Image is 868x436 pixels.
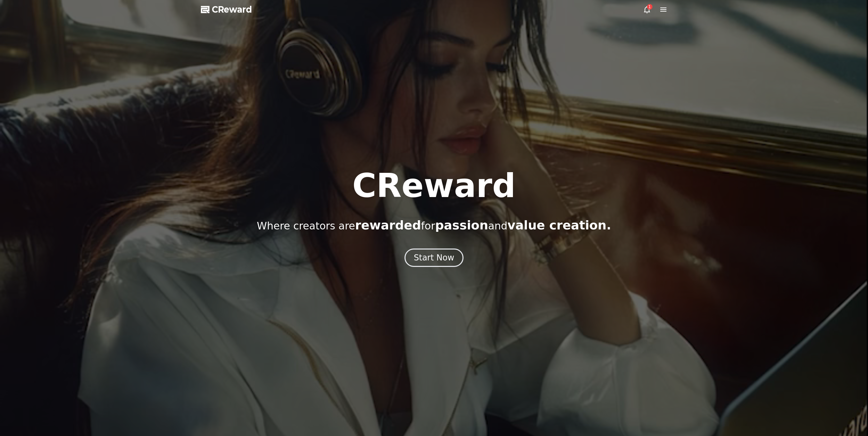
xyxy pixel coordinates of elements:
span: CReward [212,4,252,15]
button: Start Now [404,249,464,267]
div: Start Now [414,252,454,263]
div: 1 [647,4,652,10]
span: value creation. [507,218,611,232]
h1: CReward [352,169,516,202]
a: Start Now [404,255,464,262]
span: rewarded [355,218,421,232]
p: Where creators are for and [257,219,611,232]
a: CReward [201,4,252,15]
span: passion [435,218,488,232]
a: 1 [643,5,651,14]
